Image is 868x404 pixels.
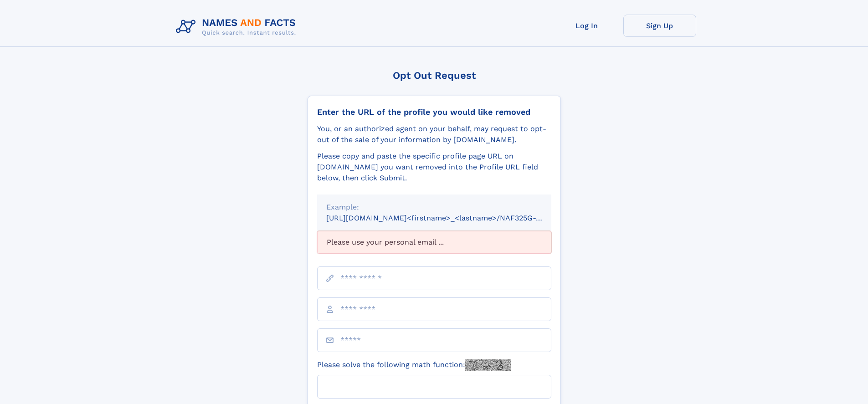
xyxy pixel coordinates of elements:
div: Example: [326,202,542,213]
div: Please copy and paste the specific profile page URL on [DOMAIN_NAME] you want removed into the Pr... [317,151,551,184]
label: Please solve the following math function: [317,359,511,371]
div: Enter the URL of the profile you would like removed [317,107,551,117]
small: [URL][DOMAIN_NAME]<firstname>_<lastname>/NAF325G-xxxxxxxx [326,214,569,222]
div: You, or an authorized agent on your behalf, may request to opt-out of the sale of your informatio... [317,123,551,145]
a: Sign Up [623,15,696,37]
a: Log In [550,15,623,37]
img: Logo Names and Facts [172,15,303,39]
div: Please use your personal email ... [317,231,551,254]
div: Opt Out Request [308,70,561,81]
